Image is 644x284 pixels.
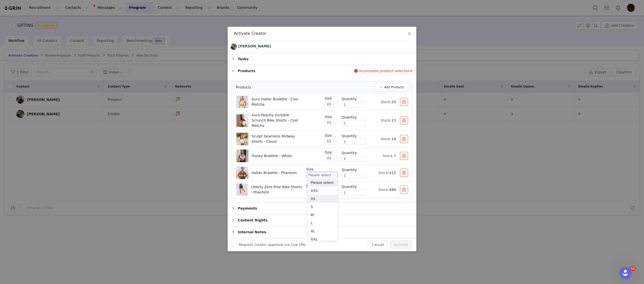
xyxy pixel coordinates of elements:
[402,27,416,41] button: Close
[238,44,271,49] div: [PERSON_NAME]
[370,187,396,192] div: Stock:
[389,171,396,175] span: 412
[237,114,247,127] img: Product Image
[234,31,410,36] div: Activate Creator
[237,166,247,179] img: Product Image
[327,120,331,125] div: XS
[391,137,396,141] span: 14
[236,182,248,198] img: Image Background Blur
[308,179,338,187] li: Please select
[237,150,247,162] img: Product Image
[308,203,338,211] li: S
[619,267,631,279] iframe: Intercom live chat
[308,211,338,219] li: M
[231,44,271,50] a: [PERSON_NAME]
[391,100,396,104] span: 20
[325,96,338,101] p: Size
[394,154,396,158] span: 7
[342,167,366,173] div: Quantity
[228,203,416,214] div: icon: rightPayments
[237,183,247,196] img: Product Image
[236,165,249,181] img: Image Background Blur
[232,69,235,72] i: icon: right
[228,226,416,238] div: icon: rightInternal Notes
[370,170,396,176] div: Stock:
[370,118,396,123] div: Stock:
[391,118,396,122] span: 13
[308,172,331,178] div: Please select
[306,184,338,189] p: Size
[236,94,249,110] img: Image Background Blur
[232,231,235,234] i: icon: right
[232,207,235,210] i: icon: right
[389,188,396,192] span: 480
[327,101,331,107] div: XS
[390,241,412,249] button: Activate
[252,170,297,176] p: Halter Bralette - Phantom
[342,115,366,120] div: Quantity
[325,133,338,138] p: Size
[237,133,247,145] img: Product Image
[368,241,388,249] button: Cancel
[342,96,366,102] div: Quantity
[231,44,237,50] img: Annabelle Vedder
[228,214,416,226] div: icon: rightContent Rights
[342,133,366,139] div: Quantity
[342,184,366,189] div: Quantity
[332,103,335,106] i: icon: down
[306,167,338,172] p: Size
[630,267,635,271] span: 10
[252,97,303,107] p: Aura Halter Bralette - Cool Matcha
[232,58,235,61] i: icon: right
[236,112,249,128] img: Image Background Blur
[252,134,303,144] p: Sculpt Seamless Midway Shorts - Cloud
[236,131,249,147] img: Image Background Blur
[228,65,416,77] div: icon: rightProducts
[308,219,338,227] li: L
[251,184,302,195] p: Liberty Zero Rise Bike Shorts - Phantom
[359,68,412,74] span: Incomplete product selections
[237,96,247,108] img: Product Image
[370,153,396,159] div: Stock:
[228,53,416,65] div: icon: rightTasks
[407,32,411,36] i: icon: close
[308,227,338,235] li: XL
[342,150,366,156] div: Quantity
[327,155,331,161] div: XS
[370,99,396,105] div: Stock:
[252,153,292,159] p: Honey Bralette - White
[325,114,338,120] p: Size
[236,85,251,90] span: Products
[252,112,303,128] p: Aura Peachy Invisible Scrunch Bike Shorts - Cool Matcha
[327,138,331,144] div: XS
[325,150,338,155] p: Size
[332,174,335,177] i: icon: down
[332,157,335,160] i: icon: down
[232,219,235,222] i: icon: right
[332,121,335,125] i: icon: down
[332,140,335,143] i: icon: down
[237,243,308,247] span: Request creator approval via Live URL
[236,148,249,164] img: Image Background Blur
[308,187,338,195] li: XXS
[375,83,408,91] button: Add Products
[370,136,396,142] div: Stock:
[308,235,338,243] li: XXL
[308,195,338,203] li: XS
